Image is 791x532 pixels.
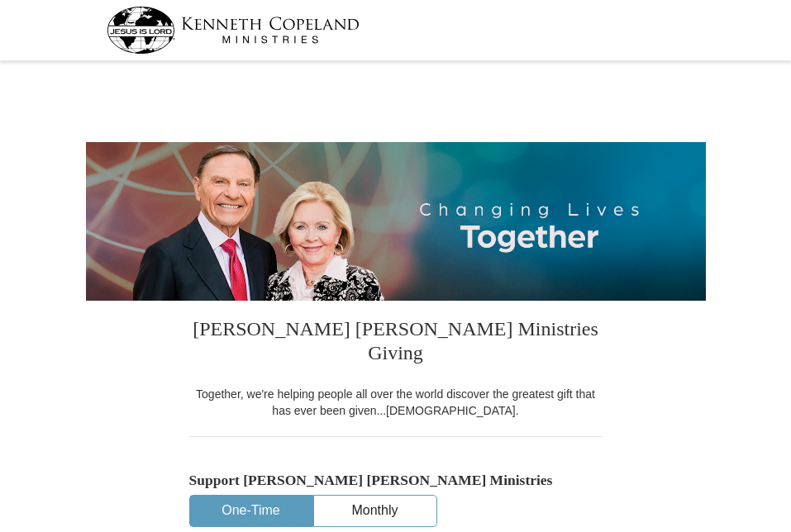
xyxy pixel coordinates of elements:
img: kcm-header-logo.svg [107,7,360,54]
button: One-Time [190,496,312,526]
h3: [PERSON_NAME] [PERSON_NAME] Ministries Giving [189,301,603,386]
button: Monthly [314,496,436,526]
div: Together, we're helping people all over the world discover the greatest gift that has ever been g... [189,386,603,419]
h5: Support [PERSON_NAME] [PERSON_NAME] Ministries [189,472,603,489]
